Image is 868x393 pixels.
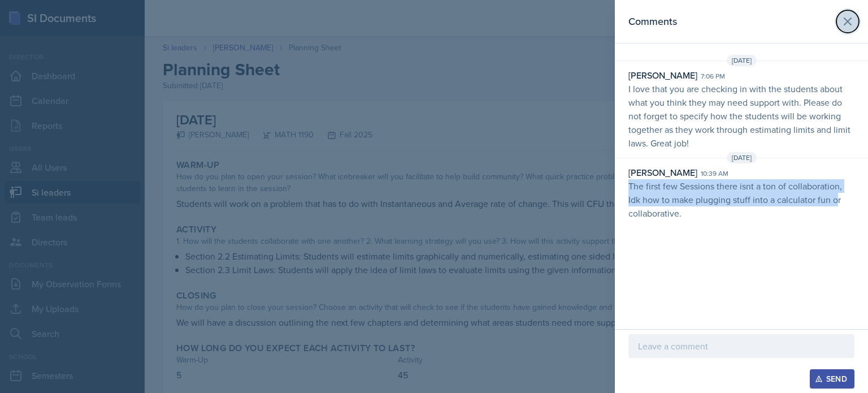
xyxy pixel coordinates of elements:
div: [PERSON_NAME] [628,166,697,179]
div: Send [817,374,847,383]
p: The first few Sessions there isnt a ton of collaboration, Idk how to make plugging stuff into a c... [628,179,854,220]
span: [DATE] [727,152,757,163]
span: [DATE] [727,55,757,66]
div: [PERSON_NAME] [628,68,697,82]
p: I love that you are checking in with the students about what you think they may need support with... [628,82,854,150]
div: 10:39 am [701,169,728,179]
div: 7:06 pm [701,71,725,81]
button: Send [810,369,854,388]
h2: Comments [628,14,677,29]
